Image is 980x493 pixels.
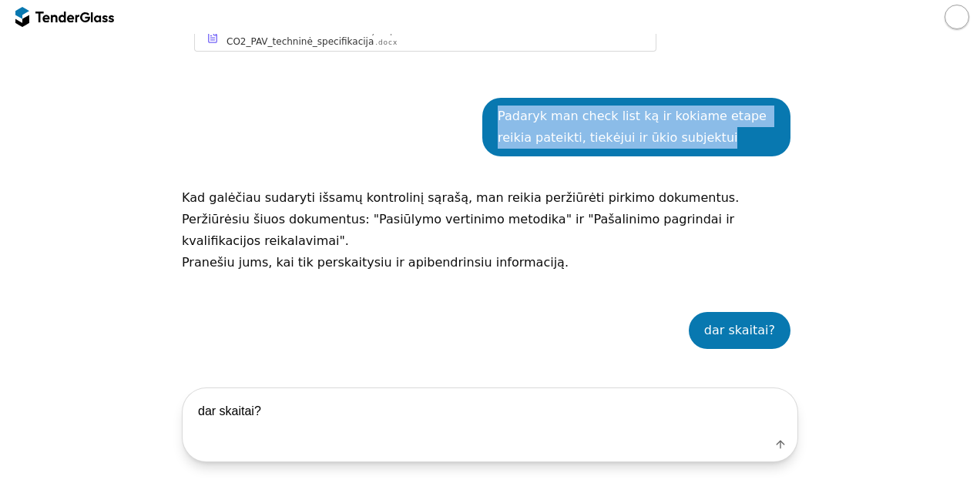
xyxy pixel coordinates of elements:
div: CO2_PAV_techninė_specifikacija [227,35,374,48]
p: Kad galėčiau sudaryti išsamų kontrolinį sąrašą, man reikia peržiūrėti pirkimo dokumentus. Peržiūr... [182,187,798,252]
div: Padaryk man check list ką ir kokiame etape reikia pateikti, tiekėjui ir ūkio subjektui [498,106,775,149]
div: .docx [375,38,398,48]
div: dar skaitai? [704,320,775,341]
a: CO2_PAV_Kvietimas_rinkos_konsultacijai.zipCO2_PAV_techninė_specifikacija.docx [194,24,656,52]
p: Pranešiu jums, kai tik perskaitysiu ir apibendrinsiu informaciją. [182,252,798,273]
